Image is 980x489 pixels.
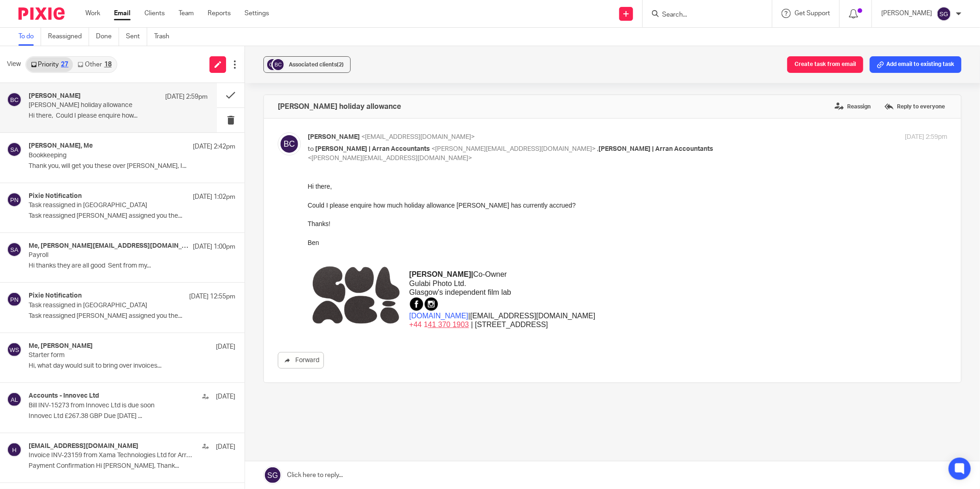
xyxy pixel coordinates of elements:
[189,292,235,301] p: [DATE] 12:55pm
[29,442,138,450] h4: [EMAIL_ADDRESS][DOMAIN_NAME]
[193,192,235,202] p: [DATE] 1:02pm
[7,292,22,307] img: svg%3E
[29,352,194,359] p: Starter form
[120,139,161,147] u: 41 370 1903
[7,92,22,107] img: svg%3E
[271,58,285,72] img: svg%3E
[102,89,163,96] b: [PERSON_NAME]
[193,142,235,151] p: [DATE] 2:42pm
[337,62,344,67] span: (2)
[102,139,120,147] a: +44 1
[361,134,475,140] span: <[EMAIL_ADDRESS][DOMAIN_NAME]>
[795,10,830,17] span: Get Support
[266,58,280,72] img: svg%3E
[29,402,194,410] p: Bill INV-15273 from Innovec Ltd is due soon
[29,412,235,420] p: Innovec Ltd £267.38 GBP Due [DATE] ...
[263,56,351,73] button: Associated clients(2)
[26,57,73,72] a: Priority27
[29,112,208,120] p: Hi there, Could I please enquire how...
[18,7,65,20] img: Pixie
[7,342,22,357] img: svg%3E
[29,202,194,209] p: Task reassigned in [GEOGRAPHIC_DATA]
[598,146,713,152] span: [PERSON_NAME] | Arran Accountants
[102,106,287,115] p: Glasgow's independent film lab
[102,130,161,138] a: [DOMAIN_NAME]
[308,134,360,140] span: [PERSON_NAME]
[881,9,932,18] p: [PERSON_NAME]
[289,62,344,67] span: Associated clients
[29,452,194,459] p: Invoice INV-23159 from Xama Technologies Ltd for Arran Accountancy Limited
[165,92,208,101] p: [DATE] 2:59pm
[96,28,119,46] a: Done
[154,28,176,46] a: Trash
[29,142,93,150] h4: [PERSON_NAME], Me
[29,362,235,370] p: Hi, what day would suit to bring over invoices...
[7,392,22,407] img: svg%3E
[29,251,194,259] p: Payroll
[7,242,22,257] img: svg%3E
[29,312,235,320] p: Task reassigned [PERSON_NAME] assigned you the...
[29,242,188,250] h4: Me, [PERSON_NAME][EMAIL_ADDRESS][DOMAIN_NAME]
[216,442,235,452] p: [DATE]
[29,392,99,400] h4: Accounts - Innovec Ltd
[7,442,22,457] img: svg%3E
[29,162,235,170] p: Thank you, will get you these over [PERSON_NAME], I...
[166,89,199,96] span: Co-Owner
[193,242,235,251] p: [DATE] 1:00pm
[278,132,301,155] img: svg%3E
[870,56,962,73] button: Add email to existing task
[431,146,596,152] span: <[PERSON_NAME][EMAIL_ADDRESS][DOMAIN_NAME]>
[179,9,194,18] a: Team
[7,192,22,207] img: svg%3E
[102,115,287,147] p: | | [STREET_ADDRESS]
[29,212,235,220] p: Task reassigned [PERSON_NAME] assigned you the...
[787,56,863,73] button: Create task from email
[73,57,116,72] a: Other18
[29,262,235,270] p: Hi thanks they are all good Sent from my...
[308,155,472,161] span: <[PERSON_NAME][EMAIL_ADDRESS][DOMAIN_NAME]>
[208,9,231,18] a: Reports
[163,89,165,96] b: |
[29,462,235,470] p: Payment Confirmation Hi [PERSON_NAME], Thank...
[905,132,947,142] p: [DATE] 2:59pm
[114,9,131,18] a: Email
[7,60,21,69] span: View
[18,28,41,46] a: To do
[216,342,235,352] p: [DATE]
[29,101,172,109] p: [PERSON_NAME] holiday allowance
[29,92,81,100] h4: [PERSON_NAME]
[216,392,235,401] p: [DATE]
[597,146,598,152] span: ,
[308,146,314,152] span: to
[937,6,951,21] img: svg%3E
[661,11,744,19] input: Search
[85,9,100,18] a: Work
[162,130,287,138] a: [EMAIL_ADDRESS][DOMAIN_NAME]
[832,100,873,113] label: Reassign
[29,302,194,310] p: Task reassigned in [GEOGRAPHIC_DATA]
[29,152,194,160] p: Bookkeeping
[126,28,147,46] a: Sent
[278,352,324,369] a: Forward
[7,142,22,157] img: svg%3E
[278,102,401,111] h4: [PERSON_NAME] holiday allowance
[48,28,89,46] a: Reassigned
[29,342,93,350] h4: Me, [PERSON_NAME]
[144,9,165,18] a: Clients
[104,61,112,68] div: 18
[245,9,269,18] a: Settings
[315,146,430,152] span: [PERSON_NAME] | Arran Accountants
[61,61,68,68] div: 27
[882,100,947,113] label: Reply to everyone
[102,97,287,106] h3: Gulabi Photo Ltd.
[29,292,82,300] h4: Pixie Notification
[29,192,82,200] h4: Pixie Notification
